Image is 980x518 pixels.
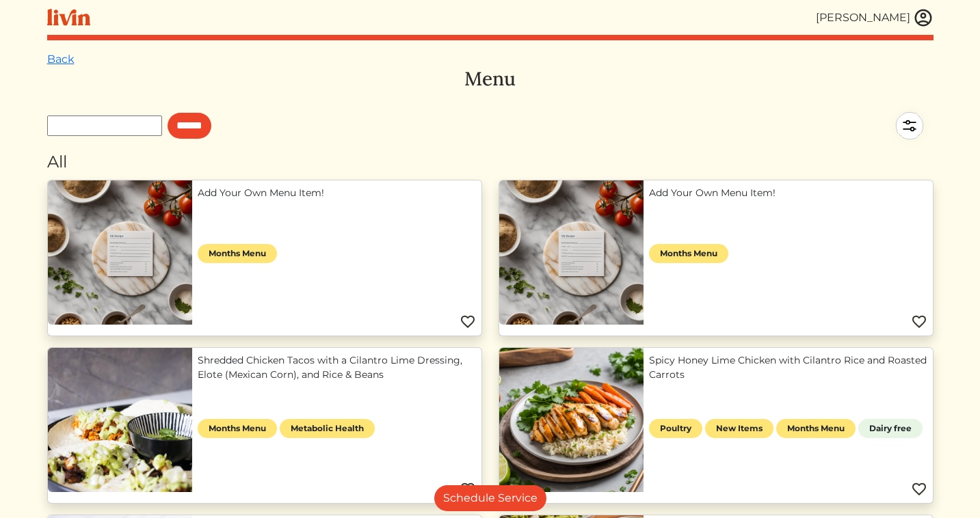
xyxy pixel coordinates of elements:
img: Favorite menu item [460,481,476,497]
a: Add Your Own Menu Item! [649,186,927,200]
a: Schedule Service [434,485,546,511]
img: livin-logo-a0d97d1a881af30f6274990eb6222085a2533c92bbd1e4f22c21b4f0d0e3210c.svg [47,9,90,26]
a: Back [47,53,75,66]
a: Shredded Chicken Tacos with a Cilantro Lime Dressing, Elote (Mexican Corn), and Rice & Beans [198,353,476,382]
img: Favorite menu item [911,314,927,330]
div: [PERSON_NAME] [816,10,910,26]
img: filter-5a7d962c2457a2d01fc3f3b070ac7679cf81506dd4bc827d76cf1eb68fb85cd7.svg [886,102,933,150]
a: Spicy Honey Lime Chicken with Cilantro Rice and Roasted Carrots [649,353,927,382]
h3: Menu [47,68,933,91]
img: user_account-e6e16d2ec92f44fc35f99ef0dc9cddf60790bfa021a6ecb1c896eb5d2907b31c.svg [913,8,933,28]
img: Favorite menu item [460,314,476,330]
a: Add Your Own Menu Item! [198,186,476,200]
img: Favorite menu item [911,481,927,497]
div: All [47,150,933,174]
